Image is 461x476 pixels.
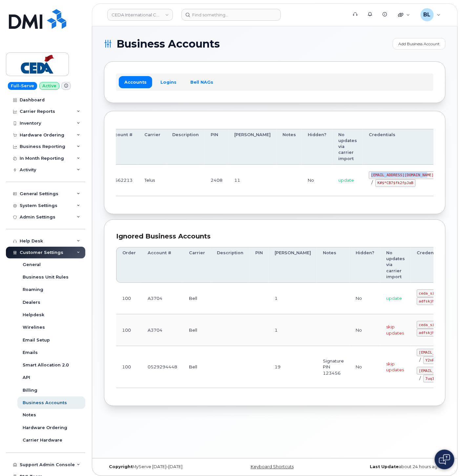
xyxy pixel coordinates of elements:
td: 1 [269,283,317,314]
td: Bell [183,314,211,346]
a: Logins [155,76,182,88]
div: MyServe [DATE]–[DATE] [104,465,218,470]
td: 40562213 [103,165,138,196]
code: K#$*CB7$fk2fpJaB [375,179,416,187]
span: update [386,296,402,301]
td: No [350,346,380,388]
td: 100 [116,314,142,346]
a: Bell NAGs [185,76,219,88]
img: Open chat [439,454,450,465]
strong: Last Update [370,465,399,469]
th: Account # [103,129,138,165]
div: Ignored Business Accounts [116,232,433,241]
th: Description [166,129,205,165]
td: No [350,314,380,346]
span: skip updates [386,361,404,373]
a: Keyboard Shortcuts [251,465,294,469]
th: Hidden? [302,129,332,165]
a: Add Business Account [393,38,446,50]
th: PIN [205,129,228,165]
td: A3704 [142,314,183,346]
code: 7uq1r6g@yJ [423,375,450,383]
td: Bell [183,283,211,314]
strong: Copyright [109,465,133,469]
th: Notes [317,247,350,283]
th: No updates via carrier import [332,129,363,165]
th: Credentials [363,129,442,165]
td: Bell [183,346,211,388]
td: 11 [228,165,277,196]
th: Account # [142,247,183,283]
td: No [350,283,380,314]
code: [EMAIL_ADDRESS][DOMAIN_NAME] [369,171,436,179]
td: 19 [269,346,317,388]
td: 2408 [205,165,228,196]
th: Carrier [138,129,166,165]
td: 1 [269,314,317,346]
th: [PERSON_NAME] [228,129,277,165]
td: 100 [116,283,142,314]
th: Description [211,247,249,283]
th: No updates via carrier import [380,247,411,283]
span: update [338,177,354,183]
div: about 24 hours ago [332,465,446,470]
th: Order [116,247,142,283]
td: Signature PIN 123456 [317,346,350,388]
th: [PERSON_NAME] [269,247,317,283]
span: / [419,357,421,362]
td: 100 [116,346,142,388]
td: A3704 [142,283,183,314]
td: No [302,165,332,196]
span: skip updates [386,324,404,336]
th: Carrier [183,247,211,283]
th: Notes [277,129,302,165]
td: 0529294448 [142,346,183,388]
span: Business Accounts [116,39,220,49]
span: / [419,376,421,381]
span: / [371,180,373,185]
a: Accounts [119,76,152,88]
td: Telus [138,165,166,196]
th: Hidden? [350,247,380,283]
code: Y2nPAe@Gvw6 [423,356,452,364]
th: PIN [249,247,269,283]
